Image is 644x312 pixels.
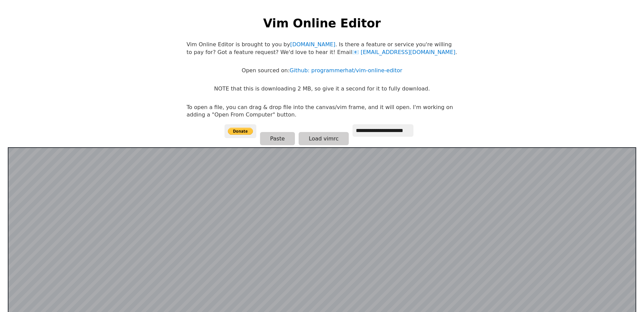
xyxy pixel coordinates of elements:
a: [EMAIL_ADDRESS][DOMAIN_NAME] [352,49,455,55]
button: Paste [260,132,295,145]
p: To open a file, you can drag & drop file into the canvas/vim frame, and it will open. I'm working... [187,104,457,119]
p: Open sourced on: [242,67,402,74]
p: Vim Online Editor is brought to you by . Is there a feature or service you're willing to pay for?... [187,41,457,56]
a: Github: programmerhat/vim-online-editor [289,67,402,74]
a: [DOMAIN_NAME] [290,41,336,48]
button: Load vimrc [299,132,349,145]
h1: Vim Online Editor [263,15,381,31]
p: NOTE that this is downloading 2 MB, so give it a second for it to fully download. [214,85,430,93]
